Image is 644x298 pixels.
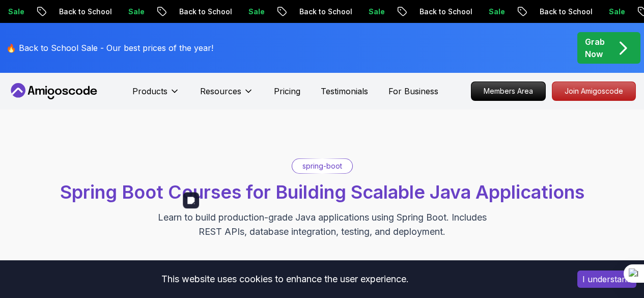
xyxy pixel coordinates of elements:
p: Sale [119,7,152,17]
button: Accept cookies [577,270,636,288]
p: Back to School [290,7,359,17]
p: Resources [200,85,241,97]
p: Members Area [471,82,545,100]
p: Back to School [530,7,600,17]
p: Join Amigoscode [552,82,635,100]
p: Learn to build production-grade Java applications using Spring Boot. Includes REST APIs, database... [151,210,493,239]
p: Back to School [170,7,239,17]
a: For Business [388,85,438,97]
p: Sale [359,7,392,17]
a: Pricing [274,85,300,97]
p: spring-boot [302,161,342,171]
p: Back to School [50,7,119,17]
button: Products [132,85,180,105]
a: Join Amigoscode [552,82,636,101]
p: Back to School [410,7,480,17]
a: Members Area [471,82,546,101]
span: Spring Boot Courses for Building Scalable Java Applications [60,181,584,203]
div: This website uses cookies to enhance the user experience. [8,268,562,290]
p: Products [132,85,167,97]
a: Testimonials [321,85,368,97]
p: Sale [239,7,272,17]
p: Sale [480,7,512,17]
p: Grab Now [585,36,605,60]
button: Resources [200,85,254,105]
p: Sale [600,7,632,17]
p: 🔥 Back to School Sale - Our best prices of the year! [6,42,213,54]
